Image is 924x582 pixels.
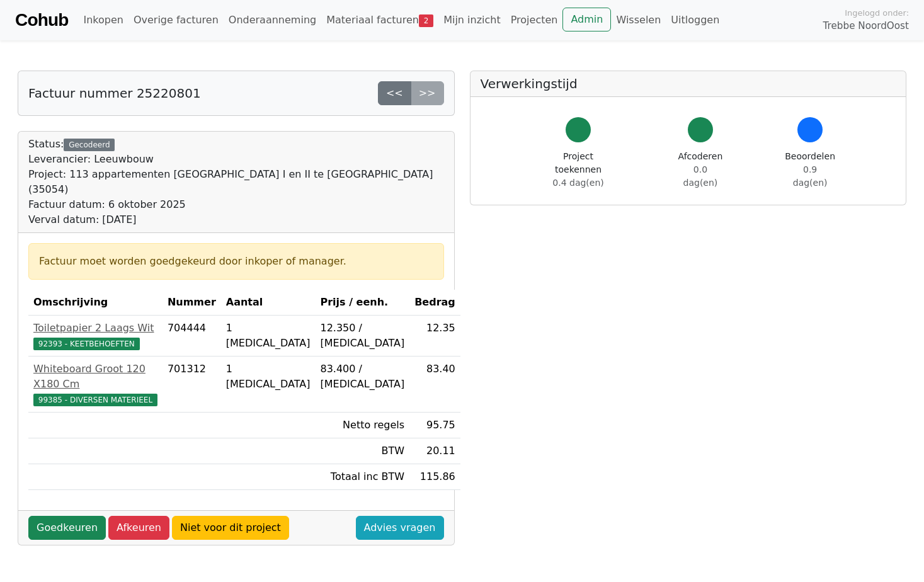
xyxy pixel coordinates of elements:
div: Project toekennen [541,150,616,190]
td: Totaal inc BTW [315,464,409,490]
th: Nummer [163,290,221,316]
a: Projecten [506,8,563,33]
td: 704444 [163,316,221,357]
a: Goedkeuren [28,516,106,540]
a: Materiaal facturen2 [321,8,438,33]
a: << [378,81,411,105]
a: Advies vragen [356,516,444,540]
span: 0.4 dag(en) [552,178,603,188]
a: Inkopen [78,8,128,33]
th: Omschrijving [28,290,163,316]
div: Afcoderen [676,150,725,190]
div: Factuur moet worden goedgekeurd door inkoper of manager. [39,254,433,269]
a: Uitloggen [666,8,724,33]
div: 83.400 / [MEDICAL_DATA] [320,362,404,392]
span: 2 [419,14,433,27]
td: 83.40 [409,357,460,413]
h5: Factuur nummer 25220801 [28,86,201,101]
div: Leverancier: Leeuwbouw [28,152,444,167]
td: BTW [315,438,409,464]
td: 701312 [163,357,221,413]
div: 12.350 / [MEDICAL_DATA] [320,321,404,351]
span: Trebbe NoordOost [823,19,909,33]
span: 0.9 dag(en) [793,164,828,188]
a: Toiletpapier 2 Laags Wit92393 - KEETBEHOEFTEN [33,321,157,351]
div: Status: [28,137,444,227]
td: 20.11 [409,438,460,464]
a: Wisselen [611,8,666,33]
span: 99385 - DIVERSEN MATERIEEL [33,394,157,406]
th: Prijs / eenh. [315,290,409,316]
div: Gecodeerd [64,139,115,151]
th: Aantal [221,290,316,316]
div: Toiletpapier 2 Laags Wit [33,321,157,336]
h5: Verwerkingstijd [481,76,896,91]
div: Factuur datum: 6 oktober 2025 [28,197,444,212]
a: Niet voor dit project [172,516,289,540]
div: Beoordelen [785,150,835,190]
a: Cohub [15,5,68,35]
td: 115.86 [409,464,460,490]
a: Afkeuren [108,516,169,540]
td: Netto regels [315,413,409,438]
a: Whiteboard Groot 120 X180 Cm99385 - DIVERSEN MATERIEEL [33,362,157,407]
span: Ingelogd onder: [845,7,909,19]
td: 12.35 [409,316,460,357]
div: Whiteboard Groot 120 X180 Cm [33,362,157,392]
div: Verval datum: [DATE] [28,212,444,227]
a: Onderaanneming [224,8,321,33]
div: 1 [MEDICAL_DATA] [226,362,311,392]
span: 0.0 dag(en) [683,164,718,188]
div: 1 [MEDICAL_DATA] [226,321,311,351]
a: Mijn inzicht [438,8,506,33]
div: Project: 113 appartementen [GEOGRAPHIC_DATA] I en II te [GEOGRAPHIC_DATA] (35054) [28,167,444,197]
a: Overige facturen [128,8,224,33]
td: 95.75 [409,413,460,438]
a: Admin [562,8,611,31]
span: 92393 - KEETBEHOEFTEN [33,338,140,350]
th: Bedrag [409,290,460,316]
